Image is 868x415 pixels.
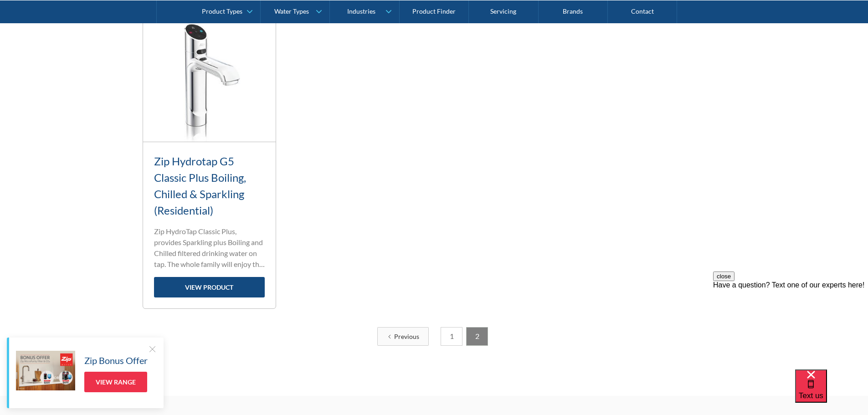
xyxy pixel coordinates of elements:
p: Zip HydroTap Classic Plus, provides Sparkling plus Boiling and Chilled filtered drinking water on... [154,226,265,270]
div: Industries [347,7,375,15]
div: Product Types [202,7,242,15]
a: View Range [84,372,147,392]
a: Zip Hydrotap G5 Classic Plus Boiling, Chilled & Sparkling (Residential) [154,154,246,217]
div: Previous [394,332,419,341]
a: 2 [466,327,488,346]
img: Zip Bonus Offer [16,351,75,390]
div: Water Types [274,7,309,15]
iframe: podium webchat widget bubble [795,369,868,415]
img: Zip Hydrotap G5 Classic Plus Boiling, Chilled & Sparkling (Residential) [143,9,276,142]
a: 1 [441,327,462,346]
iframe: podium webchat widget prompt [713,272,868,381]
div: List [143,327,726,346]
a: Previous Page [377,327,429,346]
h5: Zip Bonus Offer [84,354,148,367]
a: view product [154,277,265,297]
